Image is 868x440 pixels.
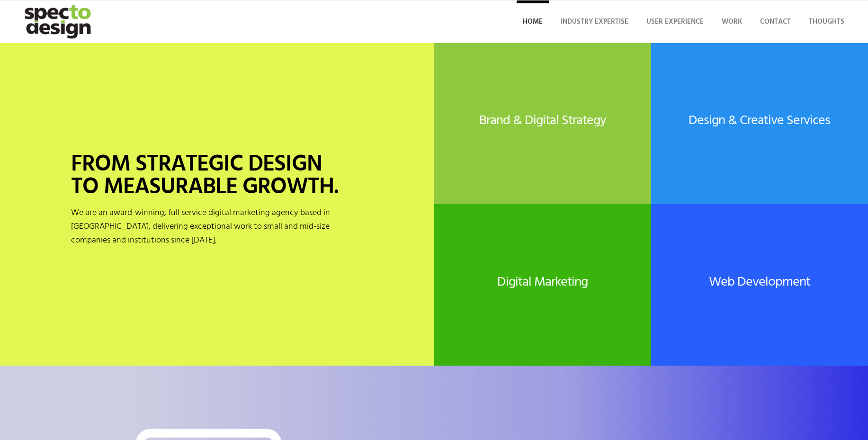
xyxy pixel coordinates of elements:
[561,16,628,27] span: Industry Expertise
[716,0,748,43] a: Work
[555,0,635,43] a: Industry Expertise
[71,153,363,199] h1: FROM STRATEGIC DESIGN TO MEASURABLE GROWTH.
[754,0,797,43] a: Contact
[803,0,850,43] a: Thoughts
[71,206,363,247] p: We are an award-winning, full service digital marketing agency based in [GEOGRAPHIC_DATA], delive...
[722,16,742,27] span: Work
[434,114,651,128] h2: Brand & Digital Strategy
[517,0,549,43] a: Home
[640,0,710,43] a: User Experience
[709,271,810,293] a: Web Development
[760,16,791,27] span: Contact
[809,16,844,27] span: Thoughts
[523,16,543,27] span: Home
[18,0,100,43] img: specto-logo-2020
[646,16,704,27] span: User Experience
[434,275,651,290] h2: Digital Marketing
[651,114,868,128] h2: Design & Creative Services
